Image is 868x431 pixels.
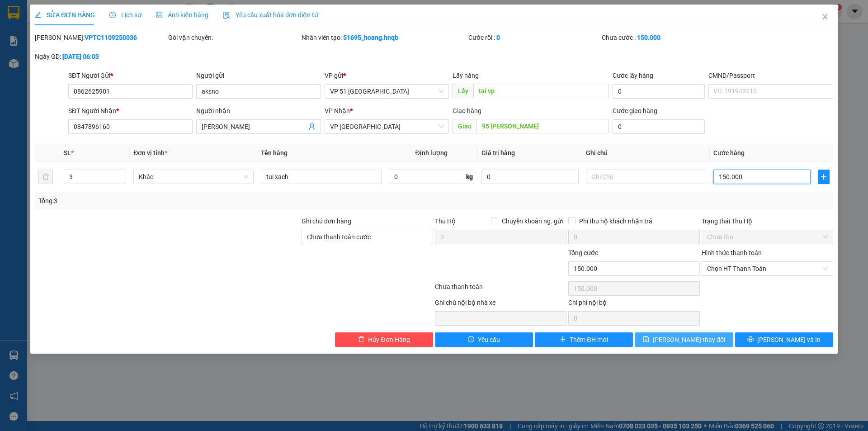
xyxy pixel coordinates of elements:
span: Lấy [453,84,473,98]
span: printer [747,336,754,343]
b: 150.000 [637,34,660,41]
button: plus [818,170,830,184]
span: user-add [308,123,316,130]
span: Ảnh kiện hàng [156,11,208,19]
span: Khác [139,170,248,184]
span: [PERSON_NAME] và In [757,335,821,345]
input: VD: Bàn, Ghế [261,170,381,184]
span: edit [35,12,41,18]
label: Hình thức thanh toán [702,249,762,256]
span: Cước hàng [713,149,745,156]
div: Trạng thái Thu Hộ [702,216,833,226]
span: exclamation-circle [468,336,474,343]
div: SĐT Người Gửi [68,71,193,81]
span: [PERSON_NAME] [13,4,123,21]
span: Đơn vị tính [133,149,167,156]
img: icon [223,12,230,19]
span: Lấy hàng [453,72,479,79]
span: clock-circle [109,12,116,18]
span: VP 51 Trường Chinh [330,85,443,98]
span: Hủy Đơn Hàng [368,335,410,345]
button: exclamation-circleYêu cầu [435,332,533,347]
b: [DATE] 06:03 [62,53,99,60]
span: Yêu cầu [478,335,500,345]
span: Giao [453,119,476,133]
div: Gói vận chuyển: [168,33,300,43]
div: Ghi chú nội bộ nhà xe [435,298,566,311]
div: [PERSON_NAME]: [35,33,166,43]
div: Người gửi [196,71,321,81]
button: Close [812,5,838,30]
span: Chọn HT Thanh Toán [707,262,828,275]
span: Yêu cầu xuất hóa đơn điện tử [223,11,318,19]
span: plus [818,173,829,180]
div: Tổng: 3 [38,196,335,206]
div: Nhân viên tạo: [302,33,467,43]
span: save [643,336,649,343]
span: Phí thu hộ khách nhận trả [576,216,656,226]
input: Cước giao hàng [613,119,705,134]
span: [PERSON_NAME] thay đổi [653,335,725,345]
span: Tổng cước [568,249,598,256]
div: Cước rồi : [468,33,600,43]
span: Chưa thu [707,230,828,244]
button: deleteHủy Đơn Hàng [335,332,433,347]
span: SỬA ĐƠN HÀNG [35,11,95,19]
b: VPTC1109250036 [85,34,137,41]
span: [DATE] [61,23,75,28]
span: Tên hàng [261,149,288,156]
span: VP Nhận [325,107,350,114]
th: Ghi chú [582,144,710,162]
span: Định lượng [415,149,448,156]
input: Ghi Chú [586,170,706,184]
span: Chuyển khoản ng. gửi [498,216,566,226]
span: Thêm ĐH mới [570,335,608,345]
b: 0 [496,34,500,41]
button: printer[PERSON_NAME] và In [735,332,833,347]
span: Thu Hộ [435,218,456,225]
div: Ngày GD: [35,52,166,62]
span: VP Quảng Bình [330,120,443,133]
div: Chi phí nội bộ [568,298,700,311]
b: 51695_hoang.hnqb [343,34,398,41]
button: plusThêm ĐH mới [535,332,633,347]
span: plus [560,336,566,343]
span: delete [358,336,364,343]
div: Chưa thanh toán [434,282,567,298]
input: Cước lấy hàng [613,84,705,99]
span: Lịch sử [109,11,142,19]
label: Ghi chú đơn hàng [302,218,351,225]
button: save[PERSON_NAME] thay đổi [635,332,733,347]
div: Chưa cước : [602,33,733,43]
div: VP gửi [325,71,449,81]
input: Dọc đường [476,119,609,133]
span: Giá trị hàng [481,149,515,156]
div: CMND/Passport [708,71,833,81]
button: delete [38,170,53,184]
div: SĐT Người Nhận [68,106,193,116]
input: Dọc đường [473,84,609,98]
span: picture [156,12,162,18]
span: Giao hàng [453,107,481,114]
span: SL [64,149,71,156]
span: kg [465,170,474,184]
input: Ghi chú đơn hàng [302,230,433,244]
span: VPTC1109250039 [9,30,127,47]
label: Cước giao hàng [613,107,657,114]
label: Cước lấy hàng [613,72,653,79]
span: close [821,13,829,20]
div: Người nhận [196,106,321,116]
